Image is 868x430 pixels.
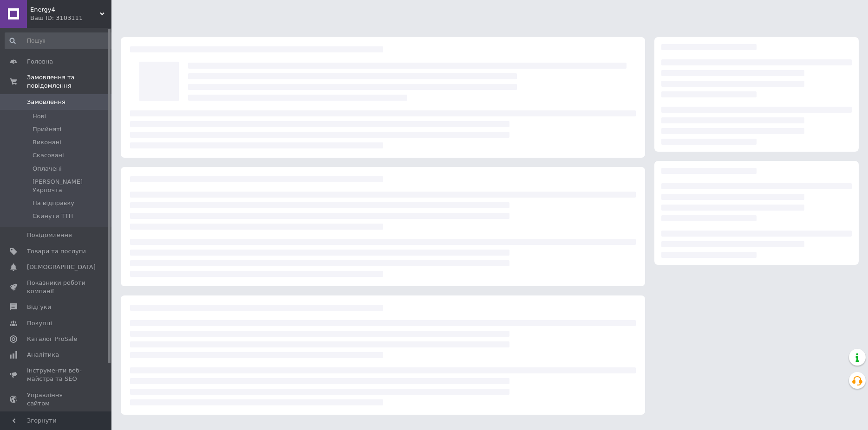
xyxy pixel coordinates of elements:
span: Показники роботи компанії [27,279,86,295]
span: Energy4 [30,6,100,14]
span: Товари та послуги [27,247,86,256]
span: Прийняті [33,125,61,134]
span: Скасовані [33,151,64,160]
span: Замовлення [27,98,65,106]
span: Замовлення та повідомлення [27,73,111,90]
span: Нові [33,112,46,121]
span: Виконані [33,138,61,147]
span: Каталог ProSale [27,335,77,343]
span: Покупці [27,319,52,327]
span: Повідомлення [27,231,72,239]
span: Оплачені [33,165,62,173]
span: [PERSON_NAME] Укрпочта [33,178,114,194]
span: Відгуки [27,303,51,311]
div: Ваш ID: 3103111 [30,14,111,22]
span: [DEMOGRAPHIC_DATA] [27,263,96,271]
input: Пошук [5,32,115,49]
span: На відправку [33,199,74,207]
span: Головна [27,58,53,66]
span: Інструменти веб-майстра та SEO [27,366,86,383]
span: Скинути ТТН [33,212,73,220]
span: Управління сайтом [27,391,86,408]
span: Аналітика [27,351,59,359]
